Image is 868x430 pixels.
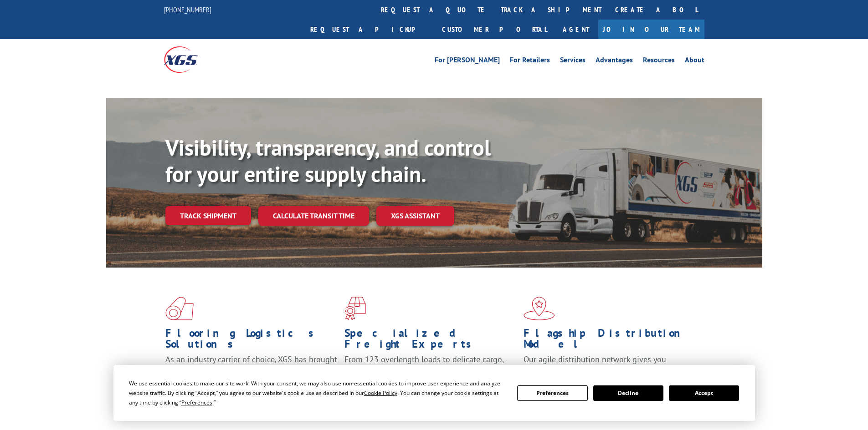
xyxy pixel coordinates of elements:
div: We use essential cookies to make our site work. With your consent, we may also use non-essential ... [129,379,506,407]
span: Cookie Policy [364,389,397,397]
a: Resources [643,56,675,66]
div: Cookie Consent Prompt [113,365,755,421]
button: Preferences [517,385,587,401]
a: Join Our Team [598,20,704,39]
p: From 123 overlength loads to delicate cargo, our experienced staff knows the best way to move you... [344,354,517,395]
button: Decline [593,385,663,401]
a: About [685,56,704,66]
img: xgs-icon-flagship-distribution-model-red [524,297,555,320]
a: For [PERSON_NAME] [435,56,500,66]
a: Calculate transit time [258,206,369,226]
span: Our agile distribution network gives you nationwide inventory management on demand. [524,354,691,375]
h1: Specialized Freight Experts [344,328,517,354]
span: As an industry carrier of choice, XGS has brought innovation and dedication to flooring logistics... [165,354,337,386]
a: Track shipment [165,206,251,225]
a: For Retailers [510,56,550,66]
a: [PHONE_NUMBER] [164,5,211,14]
button: Accept [669,385,739,401]
b: Visibility, transparency, and control for your entire supply chain. [165,133,491,188]
a: Agent [554,20,598,39]
a: Request a pickup [303,20,435,39]
img: xgs-icon-focused-on-flooring-red [344,297,366,320]
a: Services [560,56,586,66]
span: Preferences [181,399,212,406]
a: Advantages [596,56,633,66]
a: XGS ASSISTANT [376,206,454,226]
h1: Flooring Logistics Solutions [165,328,338,354]
a: Customer Portal [435,20,554,39]
img: xgs-icon-total-supply-chain-intelligence-red [165,297,194,320]
h1: Flagship Distribution Model [524,328,696,354]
